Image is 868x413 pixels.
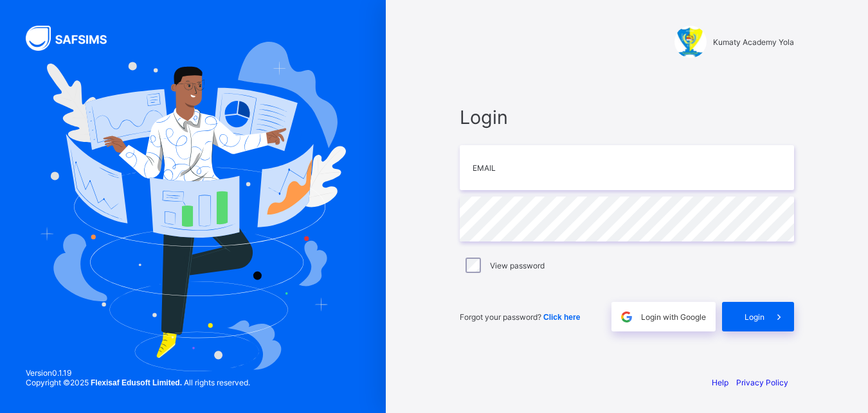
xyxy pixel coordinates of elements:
a: Help [712,378,728,387]
img: Hero Image [40,42,346,371]
label: View password [490,261,545,270]
span: Copyright © 2025 All rights reserved. [26,378,250,387]
span: Kumaty Academy Yola [713,37,794,47]
span: Login [460,106,794,128]
span: Login [745,312,764,322]
a: Privacy Policy [736,378,788,387]
span: Forgot your password? [460,312,580,322]
span: Click here [543,313,580,322]
span: Version 0.1.19 [26,368,250,378]
span: Login with Google [641,312,706,322]
img: google.396cfc9801f0270233282035f929180a.svg [619,310,634,324]
strong: Flexisaf Edusoft Limited. [91,378,182,387]
a: Click here [543,312,580,322]
img: SAFSIMS Logo [26,26,122,51]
